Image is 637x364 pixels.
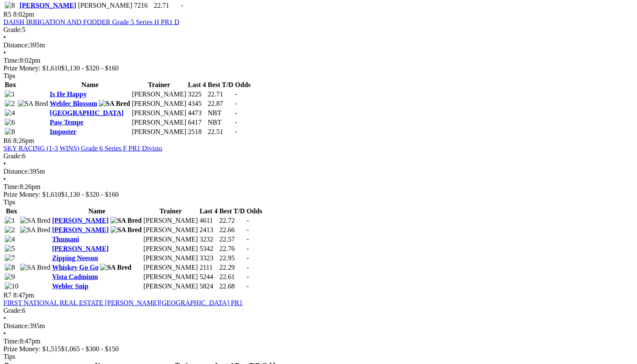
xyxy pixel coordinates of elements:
[219,282,246,291] td: 22.68
[5,282,18,290] img: 10
[187,128,206,136] td: 2518
[52,254,98,262] a: Zipping Neeson
[143,254,198,262] td: [PERSON_NAME]
[3,152,22,160] span: Grade:
[52,264,98,271] a: Whiskey Go Go
[52,245,109,252] a: [PERSON_NAME]
[143,207,198,215] th: Trainer
[20,226,50,234] img: SA Bred
[199,273,218,281] td: 5244
[52,226,109,233] a: [PERSON_NAME]
[3,137,12,144] span: R6
[99,100,130,108] img: SA Bred
[246,245,249,252] span: -
[199,245,218,253] td: 5342
[246,254,249,262] span: -
[20,217,50,224] img: SA Bred
[246,217,249,224] span: -
[181,2,183,9] span: -
[219,273,246,281] td: 22.61
[3,198,15,206] span: Tips
[246,264,249,271] span: -
[234,81,251,89] th: Odds
[50,119,83,126] a: Paw Tempe
[199,263,218,272] td: 2111
[219,207,246,215] th: Best T/D
[61,64,119,72] span: $1,130 - $320 - $160
[3,191,634,198] div: Prize Money: $1,610
[5,273,15,281] img: 9
[3,338,20,345] span: Time:
[20,2,76,9] a: [PERSON_NAME]
[5,2,15,9] img: 8
[207,109,234,117] td: NBT
[5,90,15,98] img: 1
[235,109,237,116] span: -
[131,90,187,99] td: [PERSON_NAME]
[3,183,20,190] span: Time:
[3,18,179,26] a: DAISH IRRIGATION AND FODDER Grade 5 Series H PR1 D
[5,217,15,224] img: 1
[3,307,634,314] div: 6
[3,299,243,306] a: FIRST NATIONAL REAL ESTATE [PERSON_NAME][GEOGRAPHIC_DATA] PR1
[219,254,246,262] td: 22.95
[207,118,234,127] td: NBT
[3,175,6,183] span: •
[187,99,206,108] td: 4345
[143,282,198,291] td: [PERSON_NAME]
[143,245,198,253] td: [PERSON_NAME]
[143,273,198,281] td: [PERSON_NAME]
[5,119,15,126] img: 6
[3,353,15,360] span: Tips
[3,11,12,18] span: R5
[246,282,249,290] span: -
[3,145,162,152] a: SKY RACING (1-3 WINS) Grade 6 Series F PR1 Divisio
[100,264,131,271] img: SA Bred
[110,217,142,224] img: SA Bred
[50,109,124,116] a: [GEOGRAPHIC_DATA]
[3,160,6,167] span: •
[187,81,206,89] th: Last 4
[131,99,187,108] td: [PERSON_NAME]
[3,41,29,49] span: Distance:
[52,217,109,224] a: [PERSON_NAME]
[3,168,634,175] div: 395m
[131,109,187,117] td: [PERSON_NAME]
[3,314,6,322] span: •
[5,128,15,136] img: 8
[3,57,634,64] div: 8:02pm
[246,273,249,280] span: -
[153,1,180,10] td: 22.71
[5,264,15,271] img: 8
[143,263,198,272] td: [PERSON_NAME]
[5,236,15,243] img: 4
[52,207,142,215] th: Name
[3,41,634,49] div: 395m
[13,11,34,18] span: 8:02pm
[131,118,187,127] td: [PERSON_NAME]
[3,183,634,191] div: 8:26pm
[219,226,246,234] td: 22.66
[131,81,187,89] th: Trainer
[50,100,97,107] a: Weblec Blossom
[246,207,262,215] th: Odds
[5,245,15,253] img: 5
[131,128,187,136] td: [PERSON_NAME]
[110,226,142,234] img: SA Bred
[143,226,198,234] td: [PERSON_NAME]
[5,254,15,262] img: 7
[3,57,20,64] span: Time:
[3,345,634,353] div: Prize Money: $1,515
[207,81,234,89] th: Best T/D
[18,100,48,108] img: SA Bred
[143,216,198,225] td: [PERSON_NAME]
[3,26,22,33] span: Grade:
[61,345,119,352] span: $1,065 - $300 - $150
[61,191,119,198] span: $1,130 - $320 - $160
[3,168,29,175] span: Distance:
[50,90,86,98] a: Is He Happy
[187,109,206,117] td: 4473
[3,338,634,345] div: 8:47pm
[187,118,206,127] td: 6417
[3,291,12,299] span: R7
